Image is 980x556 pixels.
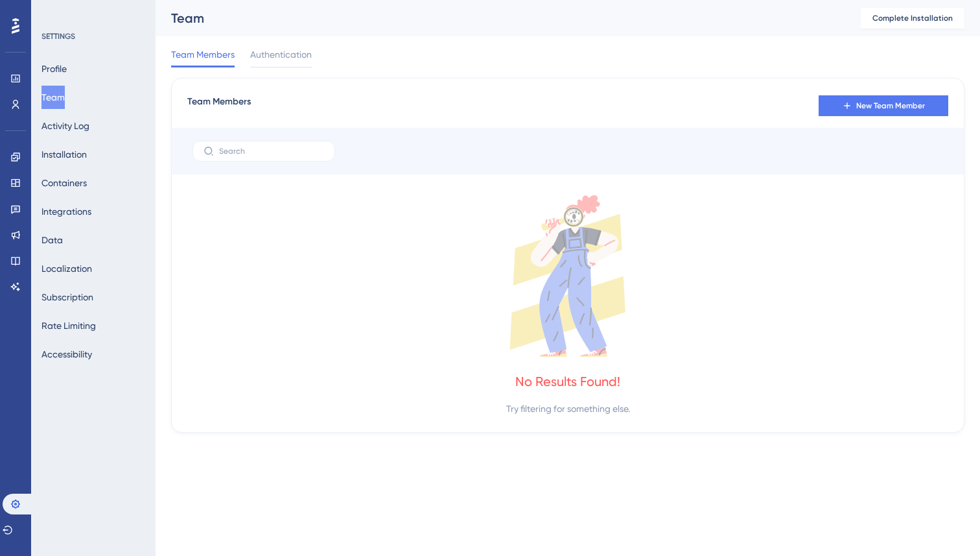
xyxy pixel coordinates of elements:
[41,343,92,366] button: Accessibility
[41,200,91,223] button: Integrations
[41,31,146,42] div: SETTINGS
[856,101,925,111] span: New Team Member
[41,228,63,252] button: Data
[41,86,65,109] button: Team
[250,47,312,62] span: Authentication
[187,94,251,117] span: Team Members
[41,314,96,337] button: Rate Limiting
[861,8,964,29] button: Complete Installation
[819,95,948,116] button: New Team Member
[41,114,89,138] button: Activity Log
[171,9,828,27] div: Team
[171,47,235,62] span: Team Members
[41,257,92,280] button: Localization
[41,171,87,195] button: Containers
[515,372,620,391] div: No Results Found!
[41,57,67,80] button: Profile
[872,13,953,23] span: Complete Installation
[41,285,93,309] button: Subscription
[41,143,87,166] button: Installation
[506,401,630,417] div: Try filtering for something else.
[219,147,324,156] input: Search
